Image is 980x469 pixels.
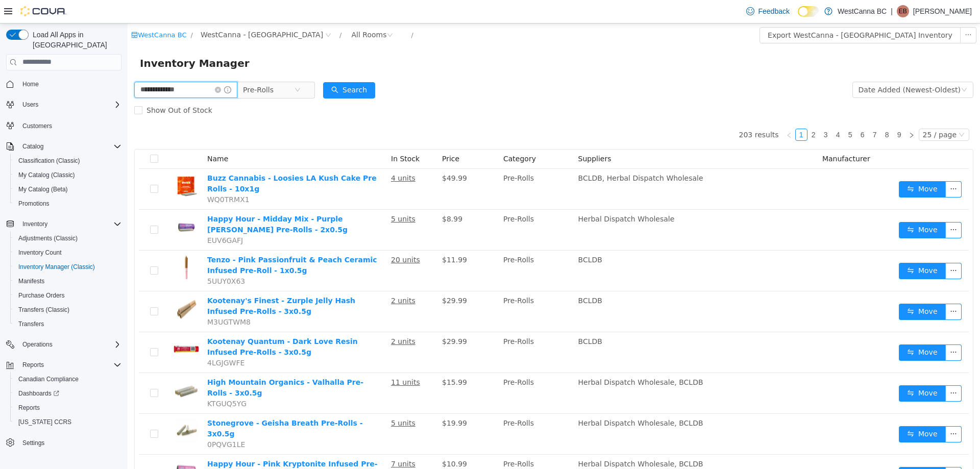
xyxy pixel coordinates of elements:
span: Reports [14,402,121,414]
span: Promotions [14,198,121,210]
button: Promotions [10,196,126,211]
span: 4LGJGWFE [80,335,117,343]
span: EUV6GAFJ [80,213,115,221]
i: icon: close-circle [87,63,93,69]
a: Promotions [14,198,54,210]
span: 5UUY0X63 [80,254,117,262]
span: Herbal Dispatch Wholesale [451,191,547,200]
span: Home [22,80,39,88]
td: Pre-Rolls [372,268,447,309]
span: Users [18,98,121,111]
span: Manifests [14,275,121,287]
span: Herbal Dispatch Wholesale, BCLDB [451,355,576,363]
button: Reports [10,401,126,415]
span: Inventory Count [18,249,62,257]
li: 5 [717,105,729,117]
a: 1 [668,106,679,117]
li: 2 [680,105,692,117]
a: High Mountain Organics - Valhalla Pre-Rolls - 3x0.5g [80,355,236,374]
button: icon: swapMove [771,362,818,378]
span: Settings [22,439,44,447]
span: Price [314,131,332,139]
i: icon: left [658,109,665,115]
li: 203 results [611,105,651,117]
button: icon: swapMove [771,443,818,460]
span: KTGUQ5YG [80,376,119,384]
a: 6 [729,106,741,117]
span: Purchase Orders [14,289,121,302]
a: My Catalog (Classic) [14,169,79,181]
a: Reports [14,402,44,414]
button: Customers [2,118,126,133]
button: Home [2,77,126,91]
span: Washington CCRS [14,416,121,428]
span: Dashboards [18,389,59,398]
button: icon: ellipsis [818,403,834,419]
a: Feedback [742,1,794,21]
i: icon: down [831,108,837,115]
button: Reports [2,358,126,372]
button: icon: ellipsis [818,321,834,337]
span: Home [18,78,121,90]
a: Classification (Classic) [14,155,84,167]
p: | [891,5,893,17]
a: 4 [705,106,716,117]
span: Customers [18,119,121,132]
a: Customers [18,120,56,132]
span: Promotions [18,200,50,208]
span: Reports [18,359,121,371]
a: Kootenay's Finest - Zurple Jelly Hash Infused Pre-Rolls - 3x0.5g [80,273,228,292]
button: icon: swapMove [771,239,818,256]
li: Previous Page [655,105,668,117]
span: Feedback [758,6,790,16]
p: WestCanna BC [838,5,887,17]
span: Catalog [18,140,121,153]
span: Show Out of Stock [15,83,89,91]
a: Stonegrove - Geisha Breath Pre-Rolls - 3x0.5g [80,396,235,414]
span: $29.99 [314,273,339,281]
span: My Catalog (Beta) [14,183,121,195]
a: Transfers [14,318,48,330]
button: Catalog [2,139,126,154]
div: 25 / page [795,106,829,117]
p: [PERSON_NAME] [913,5,972,17]
button: icon: ellipsis [832,4,849,20]
img: Kootenay Quantum - Dark Love Resin Infused Pre-Rolls - 3x0.5g hero shot [46,313,71,338]
a: Inventory Count [14,246,66,259]
span: Inventory Manager [12,32,128,48]
span: BCLDB [451,273,475,281]
button: icon: searchSearch [195,59,248,75]
img: Buzz Cannabis - Loosies LA Kush Cake Pre Rolls - 10x1g hero shot [46,150,71,175]
i: icon: right [781,109,787,115]
span: Dark Mode [798,17,798,17]
td: Pre-Rolls [372,309,447,350]
button: icon: swapMove [771,158,818,174]
span: Users [22,101,38,109]
span: Manufacturer [695,131,743,139]
a: Dashboards [14,387,63,400]
button: Purchase Orders [10,288,126,303]
button: [US_STATE] CCRS [10,415,126,429]
span: My Catalog (Classic) [14,169,121,181]
a: Inventory Manager (Classic) [14,261,99,273]
a: Adjustments (Classic) [14,232,82,244]
span: Reports [22,361,44,369]
button: Inventory Count [10,245,126,260]
span: Herbal Dispatch Wholesale, BCLDB [451,396,576,404]
span: BCLDB [451,232,475,240]
a: Buzz Cannabis - Loosies LA Kush Cake Pre Rolls - 10x1g [80,151,249,169]
a: icon: shopWestCanna BC [4,8,59,15]
button: Canadian Compliance [10,372,126,386]
button: icon: ellipsis [818,443,834,460]
span: Canadian Compliance [14,373,121,385]
button: icon: swapMove [771,280,818,297]
span: Category [376,131,408,139]
input: Dark Mode [798,6,819,17]
span: My Catalog (Classic) [18,171,75,179]
button: Inventory Manager (Classic) [10,260,126,274]
button: Manifests [10,274,126,288]
span: Name [80,131,101,139]
u: 5 units [263,396,288,404]
a: 7 [742,106,753,117]
span: WestCanna - Broadway [73,6,195,17]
